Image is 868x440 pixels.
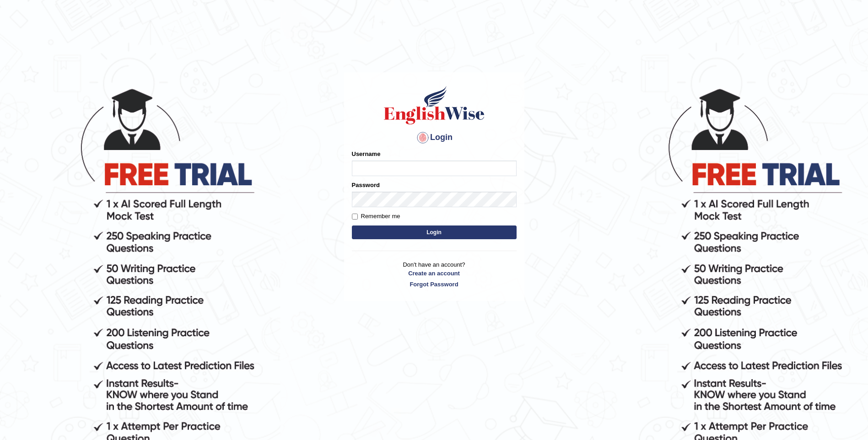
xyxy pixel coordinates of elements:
[352,212,400,221] label: Remember me
[352,280,517,289] a: Forgot Password
[352,225,517,239] button: Login
[352,181,380,189] label: Password
[352,150,381,158] label: Username
[352,130,517,145] h4: Login
[382,85,486,126] img: Logo of English Wise sign in for intelligent practice with AI
[352,269,517,278] a: Create an account
[352,260,517,289] p: Don't have an account?
[352,214,358,220] input: Remember me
